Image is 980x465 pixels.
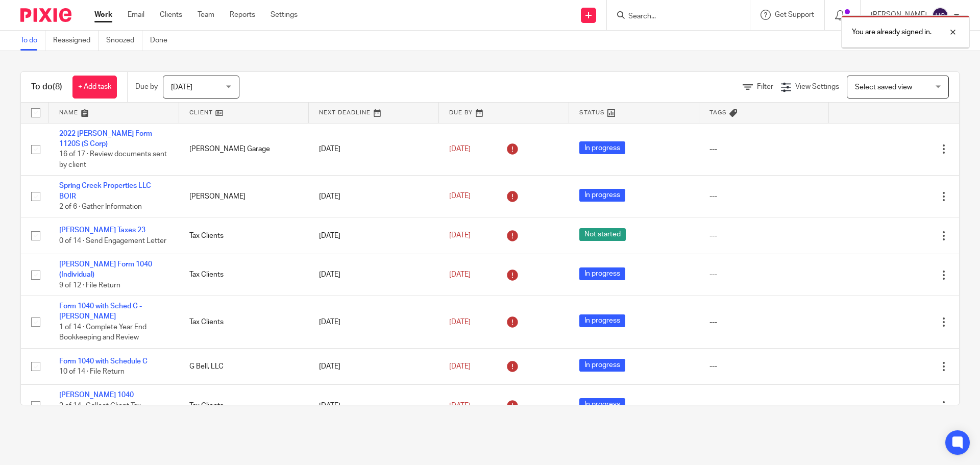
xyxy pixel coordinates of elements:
span: [DATE] [449,145,471,153]
td: [DATE] [309,385,439,427]
span: In progress [579,398,625,411]
span: In progress [579,314,625,327]
span: [DATE] [171,84,192,91]
span: 2 of 14 · Collect Client Tax Documents [59,402,141,420]
a: Spring Creek Properties LLC BOIR [59,182,151,200]
span: 1 of 14 · Complete Year End Bookkeeping and Review [59,324,146,341]
h1: To do [31,82,62,92]
a: Email [128,10,144,20]
a: [PERSON_NAME] Form 1040 (Individual) [59,261,152,278]
div: --- [709,401,819,411]
span: 0 of 14 · Send Engagement Letter [59,237,166,244]
div: --- [709,270,819,280]
span: 16 of 17 · Review documents sent by client [59,151,167,168]
span: [DATE] [449,319,471,326]
td: [DATE] [309,254,439,296]
span: In progress [579,267,625,280]
span: [DATE] [449,402,471,409]
td: [PERSON_NAME] Garage [179,123,309,176]
span: In progress [579,359,625,372]
a: Done [150,31,175,51]
div: --- [709,191,819,202]
td: [DATE] [309,348,439,384]
a: Work [94,10,112,20]
td: [DATE] [309,296,439,349]
span: Select saved view [855,84,912,91]
td: Tax Clients [179,296,309,349]
a: Team [198,10,214,20]
a: Reports [230,10,255,20]
img: Pixie [20,8,71,22]
span: Filter [757,83,773,90]
td: [PERSON_NAME] [179,176,309,217]
img: svg%3E [932,7,948,23]
a: + Add task [72,76,117,99]
td: [DATE] [309,123,439,176]
a: Reassigned [53,31,99,51]
div: --- [709,317,819,327]
p: Due by [135,82,158,92]
span: 9 of 12 · File Return [59,282,120,289]
a: [PERSON_NAME] 1040 [59,391,134,399]
a: Form 1040 with Schedule C [59,358,148,365]
a: To do [20,31,45,51]
span: 10 of 14 · File Return [59,368,125,375]
span: 2 of 6 · Gather Information [59,203,142,210]
td: [DATE] [309,217,439,254]
td: [DATE] [309,176,439,217]
span: [DATE] [449,363,471,370]
a: Snoozed [106,31,142,51]
td: G Bell, LLC [179,348,309,384]
div: --- [709,361,819,372]
div: --- [709,144,819,154]
span: [DATE] [449,271,471,278]
span: View Settings [795,83,839,90]
div: --- [709,231,819,241]
span: In progress [579,189,625,202]
td: Tax Clients [179,217,309,254]
span: In progress [579,141,625,154]
span: (8) [53,83,62,91]
td: Tax Clients [179,385,309,427]
a: Form 1040 with Sched C - [PERSON_NAME] [59,303,142,320]
span: Tags [709,110,727,115]
span: [DATE] [449,232,471,239]
span: Not started [579,228,626,241]
a: 2022 [PERSON_NAME] Form 1120S (S Corp) [59,130,152,148]
a: Settings [271,10,298,20]
p: You are already signed in. [852,27,932,37]
a: Clients [160,10,182,20]
td: Tax Clients [179,254,309,296]
a: [PERSON_NAME] Taxes 23 [59,227,145,234]
span: [DATE] [449,193,471,200]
